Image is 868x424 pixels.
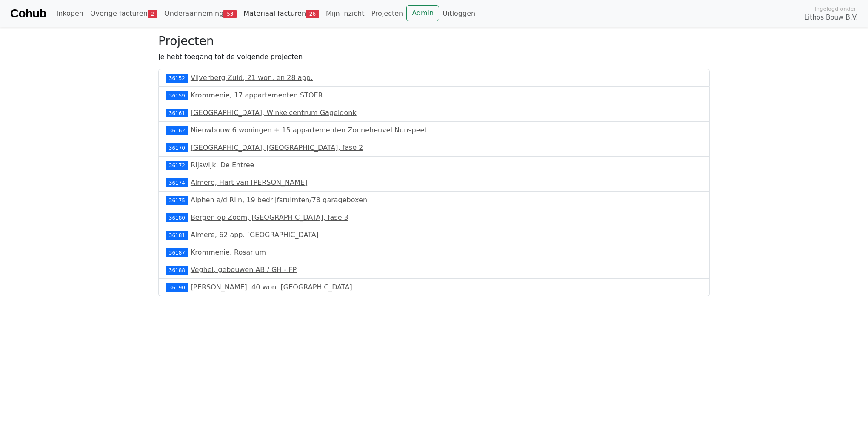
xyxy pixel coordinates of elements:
[166,196,188,204] div: 36175
[814,5,858,13] span: Ingelogd onder:
[191,283,352,291] a: [PERSON_NAME], 40 won. [GEOGRAPHIC_DATA]
[306,10,319,18] span: 26
[191,109,357,117] a: [GEOGRAPHIC_DATA], Winkelcentrum Gageldonk
[406,5,439,21] a: Admin
[191,213,348,221] a: Bergen op Zoom, [GEOGRAPHIC_DATA], fase 3
[166,74,188,82] div: 36152
[166,109,188,117] div: 36161
[191,196,367,204] a: Alphen a/d Rijn, 19 bedrijfsruimten/78 garageboxen
[166,161,188,169] div: 36172
[191,248,266,256] a: Krommenie, Rosarium
[166,126,188,135] div: 36162
[805,13,858,23] span: Lithos Bouw B.V.
[368,5,406,22] a: Projecten
[87,5,161,22] a: Overige facturen2
[161,5,240,22] a: Onderaanneming53
[166,178,188,187] div: 36174
[158,52,710,62] p: Je hebt toegang tot de volgende projecten
[166,143,188,152] div: 36170
[166,213,188,222] div: 36180
[53,5,86,22] a: Inkopen
[240,5,323,22] a: Materiaal facturen26
[148,10,157,18] span: 2
[191,91,323,99] a: Krommenie, 17 appartementen STOER
[439,5,479,22] a: Uitloggen
[223,10,237,18] span: 53
[191,74,313,82] a: Vijverberg Zuid, 21 won. en 28 app.
[166,248,188,257] div: 36187
[191,143,363,152] a: [GEOGRAPHIC_DATA], [GEOGRAPHIC_DATA], fase 2
[158,34,710,49] h3: Projecten
[323,5,368,22] a: Mijn inzicht
[166,283,188,292] div: 36190
[191,266,297,274] a: Veghel, gebouwen AB / GH - FP
[166,91,188,100] div: 36159
[191,126,427,134] a: Nieuwbouw 6 woningen + 15 appartementen Zonneheuvel Nunspeet
[191,178,307,186] a: Almere, Hart van [PERSON_NAME]
[10,3,46,24] a: Cohub
[166,231,188,239] div: 36181
[191,231,319,239] a: Almere, 62 app. [GEOGRAPHIC_DATA]
[166,266,188,274] div: 36188
[191,161,254,169] a: Rijswijk, De Entree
